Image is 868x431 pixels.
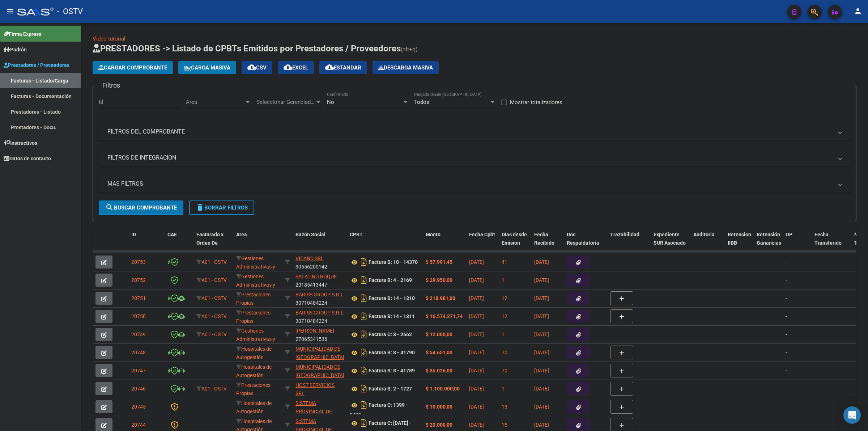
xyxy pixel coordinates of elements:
div: 20185413447 [295,272,344,288]
span: Hospitales de Autogestión [236,364,272,378]
i: Descargar documento [359,329,369,340]
strong: $ 10.000,00 [426,404,452,410]
span: ID [131,232,136,237]
span: [PERSON_NAME] [295,328,334,334]
span: Trazabilidad [610,232,639,237]
button: Cargar Comprobante [93,61,173,74]
span: OP [786,232,792,237]
div: 27065341536 [295,327,344,342]
span: Carga Masiva [184,64,230,71]
span: 13 [502,404,507,410]
strong: Factura B: 8 - 41789 [369,368,415,374]
h3: Filtros [99,80,124,90]
span: Fecha Transferido [814,232,842,246]
span: Prestaciones Propias [236,382,271,396]
span: Retención Ganancias [757,232,781,246]
mat-icon: menu [6,7,14,16]
span: A01 - OSTV [201,386,227,392]
span: Hospitales de Autogestión [236,400,272,414]
span: A01 - OSTV [201,331,227,337]
strong: $ 12.000,00 [426,331,452,337]
mat-expansion-panel-header: FILTROS DEL COMPROBANTE [99,123,850,140]
span: Fecha Recibido [534,232,554,246]
span: CAE [167,232,177,237]
span: Fecha Cpbt [469,232,495,237]
div: 30656200142 [295,254,344,270]
datatable-header-cell: Fecha Cpbt [466,227,499,259]
strong: $ 35.026,00 [426,368,452,373]
span: Prestaciones Propias [236,292,271,306]
span: [DATE] [469,277,484,283]
div: 30545681508 [295,345,344,360]
span: BARISS GROUP S.R.L [295,292,344,297]
span: A01 - OSTV [201,277,227,283]
span: [DATE] [534,277,549,283]
span: [DATE] [534,259,549,265]
span: Firma Express [4,30,41,38]
button: Carga Masiva [178,61,236,74]
span: [DATE] [469,313,484,319]
span: Auditoria [693,232,715,237]
strong: Factura C: 1399 - 5475 [350,402,408,418]
span: HOST SERVICIOS SRL [295,382,335,396]
button: EXCEL [278,61,314,74]
span: - [786,259,787,265]
span: Razón Social [295,232,325,237]
span: Gestiones Administrativas y Otros [236,255,275,278]
div: Open Intercom Messenger [843,406,861,424]
span: Seleccionar Gerenciador [256,99,315,105]
strong: $ 16.574.271,74 [426,313,463,319]
span: [DATE] [469,404,484,410]
span: No [327,99,334,105]
span: BARISS GROUP S.R.L [295,310,344,316]
span: Prestaciones Propias [236,310,271,324]
mat-icon: person [854,7,862,16]
span: Mostrar totalizadores [510,98,562,107]
datatable-header-cell: Fecha Transferido [812,227,851,259]
mat-expansion-panel-header: FILTROS DE INTEGRACION [99,149,850,166]
span: - [786,313,787,319]
i: Descargar documento [359,274,369,286]
span: 20752 [131,277,146,283]
span: [DATE] [534,313,549,319]
span: Doc Respaldatoria [567,232,599,246]
div: 30691822849 [295,399,344,414]
strong: Factura B: 10 - 14370 [369,259,418,265]
strong: $ 1.100.000,00 [426,386,460,392]
span: 20751 [131,295,146,301]
strong: $ 20.000,00 [426,422,452,428]
span: CSV [247,64,267,71]
mat-icon: delete [196,203,204,212]
span: - [786,295,787,301]
span: SISTEMA PROVINCIAL DE SALUD [295,400,332,423]
datatable-header-cell: CAE [165,227,193,259]
i: Descargar documento [359,365,369,376]
i: Descargar documento [359,310,369,322]
div: 30710484224 [295,291,344,306]
datatable-header-cell: Días desde Emisión [499,227,531,259]
span: Gestiones Administrativas y Otros [236,328,275,350]
span: 20750 [131,313,146,319]
a: Video tutorial [93,35,125,42]
span: 20749 [131,331,146,337]
span: - [786,331,787,337]
datatable-header-cell: Expediente SUR Asociado [651,227,690,259]
span: Hospitales de Autogestión [236,346,272,360]
i: Descargar documento [359,399,369,411]
span: [DATE] [534,350,549,355]
span: [DATE] [534,331,549,337]
span: [DATE] [469,295,484,301]
datatable-header-cell: Retención Ganancias [754,227,783,259]
span: Monto [426,232,441,237]
span: MUNICIPALIDAD DE [GEOGRAPHIC_DATA] [295,346,344,360]
div: 33712005969 [295,381,344,396]
span: - [786,386,787,392]
datatable-header-cell: Retencion IIBB [725,227,754,259]
i: Descargar documento [359,383,369,394]
span: [DATE] [469,350,484,355]
datatable-header-cell: Area [233,227,282,259]
span: Borrar Filtros [196,204,248,211]
span: Gestiones Administrativas y Otros [236,274,275,296]
span: (alt+q) [401,46,418,53]
span: 20748 [131,350,146,355]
